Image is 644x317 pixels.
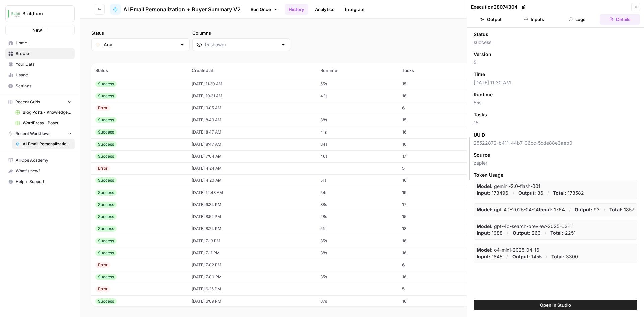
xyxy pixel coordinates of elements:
td: 42s [316,90,398,102]
td: 16 [398,235,463,247]
td: 41s [316,126,398,138]
div: Success [95,250,117,256]
td: 6 [398,102,463,114]
span: Your Data [16,61,72,67]
th: Tasks [398,63,463,78]
td: [DATE] 8:47 AM [187,126,316,138]
td: 37s [316,295,398,307]
div: Success [95,298,117,304]
td: 46s [316,150,398,162]
th: Source [463,63,538,78]
div: Success [95,190,117,196]
td: zapier [463,199,538,211]
td: zapier [463,259,538,271]
div: Error [95,165,110,171]
button: Recent Workflows [5,128,75,139]
td: zapier [463,126,538,138]
button: New [5,25,75,35]
td: 51s [316,174,398,187]
span: Recent Workflows [15,130,50,137]
td: 5 [398,162,463,174]
a: AI Email Personalization + Buyer Summary V2 [110,4,241,15]
a: Your Data [5,59,75,70]
td: 19 [398,187,463,199]
div: Success [95,93,117,99]
span: WordPress - Posts [23,120,72,126]
div: Success [95,202,117,208]
label: Status [91,30,190,36]
div: What's new? [6,166,74,176]
div: Success [95,238,117,244]
div: Error [95,262,110,268]
div: Error [95,286,110,292]
input: Any [104,41,177,48]
div: Success [95,274,117,280]
td: [DATE] 7:02 PM [187,259,316,271]
td: [DATE] 8:47 AM [187,138,316,150]
span: (246 records) [91,51,633,63]
td: 15 [398,78,463,90]
td: 16 [398,271,463,283]
td: [DATE] 7:11 PM [187,247,316,259]
td: zapier [463,174,538,187]
td: zapier [463,150,538,162]
div: Success [95,226,117,232]
td: [DATE] 11:30 AM [187,78,316,90]
input: (5 shown) [205,41,278,48]
td: 17 [398,199,463,211]
a: Blog Posts - Knowledge Base.csv [12,107,75,118]
button: What's new? [5,166,75,176]
td: 38s [316,247,398,259]
span: Settings [16,83,72,89]
img: Buildium Logo [8,8,20,20]
td: 28s [316,211,398,223]
td: zapier [463,102,538,114]
a: Usage [5,70,75,81]
td: 5 [398,283,463,295]
td: zapier [463,211,538,223]
td: [DATE] 9:05 AM [187,102,316,114]
td: 34s [316,138,398,150]
a: AI Email Personalization + Buyer Summary V2 [12,139,75,149]
td: [DATE] 6:09 PM [187,295,316,307]
th: Created at [187,63,316,78]
th: Status [91,63,187,78]
button: Help + Support [5,176,75,187]
td: 16 [398,295,463,307]
td: zapier [463,223,538,235]
a: Analytics [311,4,338,15]
label: Columns [192,30,290,36]
div: Success [95,153,117,159]
td: [DATE] 8:24 PM [187,223,316,235]
td: [DATE] 4:24 AM [187,162,316,174]
td: 35s [316,235,398,247]
div: Success [95,177,117,183]
a: WordPress - Posts [12,118,75,128]
td: 35s [316,271,398,283]
div: Success [95,141,117,147]
td: 16 [398,247,463,259]
span: AI Email Personalization + Buyer Summary V2 [123,5,241,13]
td: 15 [398,211,463,223]
td: 51s [316,223,398,235]
td: 16 [398,90,463,102]
a: Integrate [341,4,369,15]
span: AI Email Personalization + Buyer Summary V2 [23,141,72,147]
td: 17 [398,150,463,162]
span: Buildium [22,10,63,17]
td: zapier [463,235,538,247]
td: zapier [463,295,538,307]
th: Runtime [316,63,398,78]
td: zapier [463,187,538,199]
td: zapier [463,114,538,126]
span: Recent Grids [15,99,40,105]
span: Blog Posts - Knowledge Base.csv [23,109,72,115]
div: Success [95,214,117,220]
a: Settings [5,81,75,91]
td: 55s [316,78,398,90]
div: Error [95,105,110,111]
td: [DATE] 4:20 AM [187,174,316,187]
span: Home [16,40,72,46]
span: New [32,27,42,33]
span: Help + Support [16,179,72,185]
